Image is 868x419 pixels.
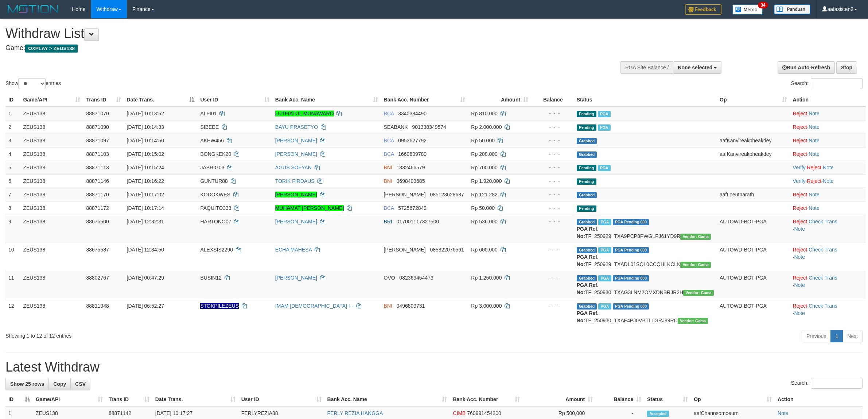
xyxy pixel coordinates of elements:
[127,111,164,116] span: [DATE] 10:13:52
[384,303,392,309] span: BNI
[127,205,164,211] span: [DATE] 10:17:14
[20,299,83,327] td: ZEUS138
[791,78,863,89] label: Search:
[327,410,383,416] a: FERLY REZIA HANGGA
[467,410,501,416] span: Copy 760991454200 to clipboard
[200,303,239,309] span: Nama rekening ada tanda titik/strip, harap diedit
[790,147,866,161] td: ·
[680,234,711,240] span: Vendor URL: https://trx31.1velocity.biz
[790,93,866,107] th: Action
[275,247,312,253] a: ECHA MAHESA
[790,107,866,120] td: ·
[471,219,497,224] span: Rp 536.000
[534,150,571,158] div: - - -
[384,178,392,184] span: BNI
[20,134,83,147] td: ZEUS138
[5,215,20,243] td: 9
[86,178,109,184] span: 88871146
[809,111,820,116] a: Note
[471,247,497,253] span: Rp 600.000
[790,161,866,174] td: · ·
[20,188,83,201] td: ZEUS138
[124,93,198,107] th: Date Trans.: activate to sort column descending
[25,45,78,53] span: OXPLAY > ZEUS138
[793,124,807,130] a: Reject
[70,378,90,390] a: CSV
[793,111,807,116] a: Reject
[86,275,109,281] span: 88802767
[809,138,820,143] a: Note
[794,254,805,260] a: Note
[836,61,857,74] a: Stop
[384,165,392,170] span: BNI
[577,111,596,117] span: Pending
[574,243,717,271] td: TF_250929_TXADL01SQL0CCQHLKCLK
[471,205,495,211] span: Rp 50.000
[793,151,807,157] a: Reject
[809,275,837,281] a: Check Trans
[5,134,20,147] td: 3
[471,275,502,281] span: Rp 1.250.000
[574,271,717,299] td: TF_250930_TXAG3LNM2OMXDNBRJR2H
[790,243,866,271] td: · ·
[793,165,806,170] a: Verify
[398,205,427,211] span: Copy 5725672842 to clipboard
[534,110,571,117] div: - - -
[200,151,231,157] span: BONGKEK20
[20,174,83,188] td: ZEUS138
[717,271,790,299] td: AUTOWD-BOT-PGA
[793,205,807,211] a: Reject
[275,178,315,184] a: TORIK FIRDAUS
[197,93,272,107] th: User ID: activate to sort column ascending
[793,192,807,197] a: Reject
[324,393,450,406] th: Bank Acc. Name: activate to sort column ascending
[683,290,714,296] span: Vendor URL: https://trx31.1velocity.biz
[398,151,427,157] span: Copy 1660809780 to clipboard
[127,151,164,157] span: [DATE] 10:15:02
[238,393,324,406] th: User ID: activate to sort column ascending
[577,165,596,171] span: Pending
[793,178,806,184] a: Verify
[5,174,20,188] td: 6
[398,111,427,116] span: Copy 3340384490 to clipboard
[200,219,231,224] span: HARTONO07
[5,201,20,215] td: 8
[398,138,427,143] span: Copy 0953627792 to clipboard
[534,137,571,144] div: - - -
[598,124,611,131] span: Marked by aafsolysreylen
[794,226,805,232] a: Note
[5,299,20,327] td: 12
[127,275,164,281] span: [DATE] 00:47:29
[598,219,611,225] span: Marked by aaftrukkakada
[384,205,394,211] span: BCA
[18,78,46,89] select: Showentries
[384,124,408,130] span: SEABANK
[680,262,711,268] span: Vendor URL: https://trx31.1velocity.biz
[5,45,571,52] h4: Game:
[275,205,344,211] a: MUHAMAT [PERSON_NAME]
[20,120,83,134] td: ZEUS138
[86,247,109,253] span: 88675587
[471,192,497,197] span: Rp 121.282
[127,192,164,197] span: [DATE] 10:17:02
[598,165,611,171] span: Marked by aafpengsreynich
[5,26,571,41] h1: Withdraw List
[48,378,71,390] a: Copy
[577,138,597,144] span: Grabbed
[430,247,464,253] span: Copy 085822076561 to clipboard
[809,303,837,309] a: Check Trans
[5,120,20,134] td: 2
[5,360,863,374] h1: Latest Withdraw
[5,243,20,271] td: 10
[809,124,820,130] a: Note
[275,165,312,170] a: AGUS SOFYAN
[613,275,649,281] span: PGA Pending
[200,205,231,211] span: PAQUITO333
[717,243,790,271] td: AUTOWD-BOT-PGA
[384,219,392,224] span: BRI
[127,219,164,224] span: [DATE] 12:32:31
[5,78,61,89] label: Show entries
[471,303,502,309] span: Rp 3.000.000
[775,393,863,406] th: Action
[794,282,805,288] a: Note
